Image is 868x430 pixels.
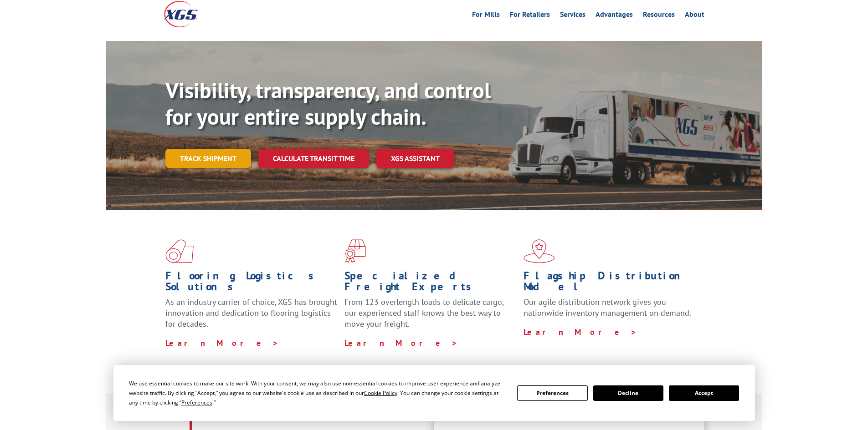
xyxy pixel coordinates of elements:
a: Learn More > [524,327,637,337]
a: XGS ASSISTANT [376,149,454,168]
a: Calculate transit time [258,149,369,168]
a: Learn More > [165,338,279,348]
span: Our agile distribution network gives you nationwide inventory management on demand. [524,297,691,318]
a: Advantages [596,11,633,21]
img: xgs-icon-total-supply-chain-intelligence-red [165,239,194,263]
button: Decline [593,385,663,401]
img: xgs-icon-focused-on-flooring-red [344,239,366,263]
b: Visibility, transparency, and control for your entire supply chain. [165,76,491,131]
a: For Mills [472,11,500,21]
h1: Specialized Freight Experts [344,270,517,297]
h1: Flooring Logistics Solutions [165,270,338,297]
span: As an industry carrier of choice, XGS has brought innovation and dedication to flooring logistics... [165,297,337,329]
button: Accept [669,385,739,401]
span: Cookie Policy [364,389,397,397]
a: Resources [643,11,675,21]
div: We use essential cookies to make our site work. With your consent, we may also use non-essential ... [129,379,506,407]
button: Preferences [517,385,587,401]
a: Services [560,11,586,21]
img: xgs-icon-flagship-distribution-model-red [524,239,555,263]
a: Learn More > [344,338,458,348]
span: Preferences [181,399,212,406]
p: From 123 overlength loads to delicate cargo, our experienced staff knows the best way to move you... [344,297,517,337]
a: For Retailers [510,11,550,21]
a: About [685,11,704,21]
h1: Flagship Distribution Model [524,270,696,297]
a: Track shipment [165,149,251,168]
div: Cookie Consent Prompt [113,365,755,421]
